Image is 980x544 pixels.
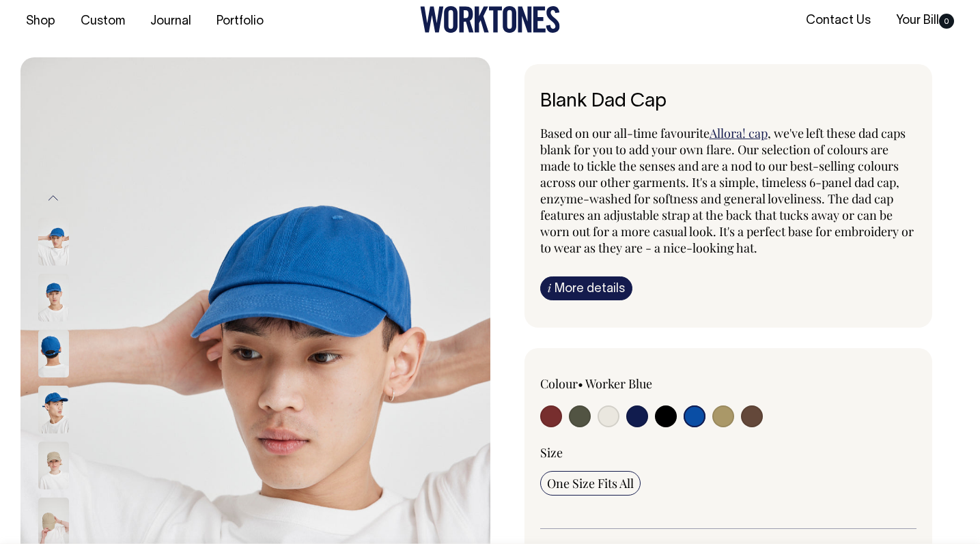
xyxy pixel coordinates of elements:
[939,14,954,29] span: 0
[800,10,876,32] a: Contact Us
[585,375,652,392] label: Worker Blue
[540,125,914,256] span: , we've left these dad caps blank for you to add your own flare. Our selection of colours are mad...
[578,375,583,392] span: •
[20,10,61,33] a: Shop
[145,10,197,33] a: Journal
[75,10,130,33] a: Custom
[43,183,64,214] button: Previous
[547,475,634,491] span: One Size Fits All
[38,386,69,433] img: worker-blue
[38,442,69,489] img: washed-khaki
[38,218,69,266] img: worker-blue
[211,10,269,33] a: Portfolio
[891,10,960,32] a: Your Bill0
[540,375,691,392] div: Colour
[540,471,641,496] input: One Size Fits All
[540,91,917,113] h6: Blank Dad Cap
[548,281,551,295] span: i
[540,276,632,300] a: iMore details
[540,125,710,141] span: Based on our all-time favourite
[38,330,69,377] img: worker-blue
[710,125,768,141] a: Allora! cap
[540,444,917,461] div: Size
[38,274,69,321] img: worker-blue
